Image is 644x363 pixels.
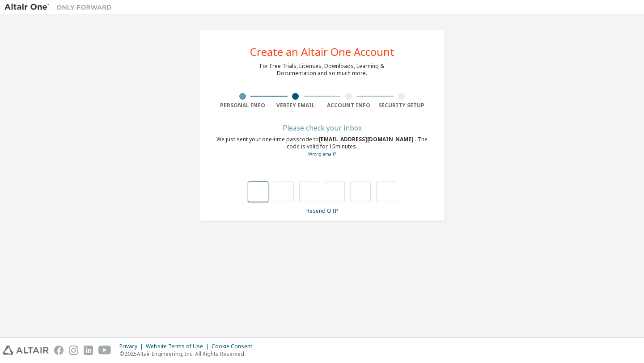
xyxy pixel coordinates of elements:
span: [EMAIL_ADDRESS][DOMAIN_NAME] [319,135,415,143]
a: Resend OTP [306,207,338,215]
img: Altair One [4,3,116,12]
img: linkedin.svg [84,346,93,355]
div: Privacy [119,343,146,350]
div: Verify Email [269,102,322,109]
div: Website Terms of Use [146,343,212,350]
img: youtube.svg [98,346,111,355]
img: instagram.svg [69,346,78,355]
div: Personal Info [216,102,269,109]
div: Create an Altair One Account [250,46,394,57]
div: For Free Trials, Licenses, Downloads, Learning & Documentation and so much more. [260,63,384,77]
img: altair_logo.svg [3,346,49,355]
p: © 2025 Altair Engineering, Inc. All Rights Reserved. [119,350,258,358]
a: Go back to the registration form [308,151,336,157]
div: Security Setup [375,102,428,109]
div: We just sent your one-time passcode to . The code is valid for 15 minutes. [216,136,428,158]
img: facebook.svg [54,346,64,355]
div: Cookie Consent [212,343,258,350]
div: Please check your inbox [216,125,428,131]
div: Account Info [322,102,375,109]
